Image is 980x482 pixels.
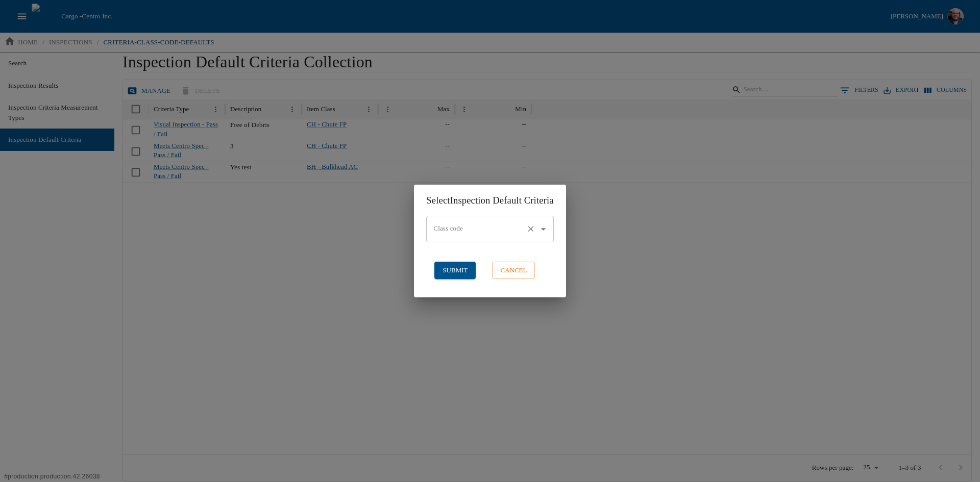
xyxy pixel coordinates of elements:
[434,262,476,280] button: submit
[524,222,538,236] button: Clear
[450,195,554,206] span: Inspection Default Criteria
[536,222,550,236] button: Open
[414,185,566,216] h2: Select
[492,262,535,280] button: cancel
